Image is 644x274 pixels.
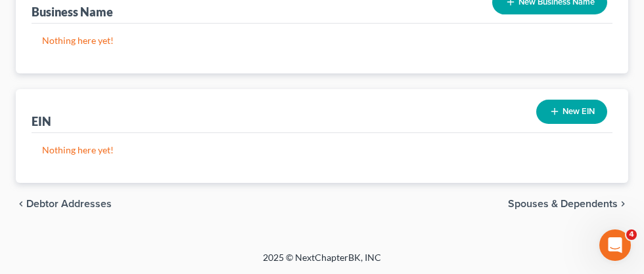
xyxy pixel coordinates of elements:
span: Debtor Addresses [26,199,112,209]
span: Spouses & Dependents [508,199,618,209]
i: chevron_left [16,199,26,209]
div: Business Name [32,4,113,20]
i: chevron_right [618,199,628,209]
p: Nothing here yet! [42,34,602,47]
button: chevron_left Debtor Addresses [16,199,112,209]
span: 4 [626,229,637,240]
iframe: Intercom live chat [599,229,631,261]
p: Nothing here yet! [42,144,602,157]
div: EIN [32,113,51,129]
button: New EIN [536,100,607,124]
button: Spouses & Dependents chevron_right [508,199,628,209]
